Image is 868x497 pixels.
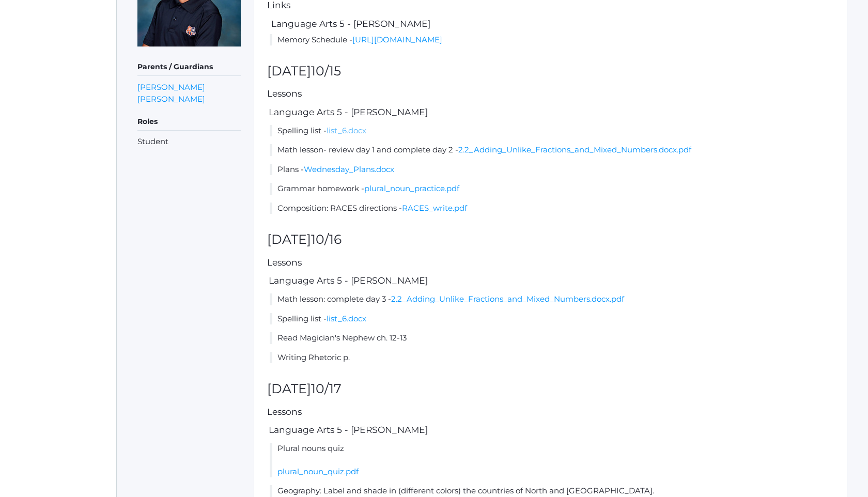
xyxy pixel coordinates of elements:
a: 2.2_Adding_Unlike_Fractions_and_Mixed_Numbers.docx.pdf [458,145,691,154]
a: 2.2_Adding_Unlike_Fractions_and_Mixed_Numbers.docx.pdf [391,294,624,304]
h5: Roles [137,113,241,131]
li: Plans - [270,164,834,176]
h5: Lessons [267,407,834,417]
h2: [DATE] [267,64,834,79]
li: Composition: RACES directions - [270,203,834,214]
li: Writing Rhetoric p. [270,352,834,364]
h5: Parents / Guardians [137,58,241,76]
li: Spelling list - [270,125,834,137]
a: list_6.docx [327,314,366,323]
span: 10/17 [311,381,342,396]
li: Plural nouns quiz [270,443,834,478]
h5: Lessons [267,89,834,99]
h5: Language Arts 5 - [PERSON_NAME] [267,425,834,435]
h5: Links [267,1,834,10]
a: [PERSON_NAME] [137,81,205,93]
li: Math lesson- review day 1 and complete day 2 - [270,144,834,156]
h5: Language Arts 5 - [PERSON_NAME] [267,276,834,286]
li: Student [137,136,241,148]
li: Math lesson: complete day 3 - [270,293,834,305]
h5: Language Arts 5 - [PERSON_NAME] [267,107,834,117]
li: Memory Schedule - [270,34,834,46]
h2: [DATE] [267,232,834,247]
span: 10/16 [311,231,342,247]
a: plural_noun_practice.pdf [364,183,459,193]
h5: Lessons [267,258,834,268]
a: Wednesday_Plans.docx [304,164,394,174]
a: [URL][DOMAIN_NAME] [352,35,442,44]
h2: [DATE] [267,382,834,396]
a: RACES_write.pdf [402,203,467,213]
li: Read Magician's Nephew ch. 12-13 [270,332,834,344]
li: Spelling list - [270,313,834,325]
a: list_6.docx [327,126,366,135]
li: Grammar homework - [270,183,834,195]
h5: Language Arts 5 - [PERSON_NAME] [270,19,834,29]
a: [PERSON_NAME] [137,93,205,105]
a: plural_noun_quiz.pdf [277,467,359,476]
span: 10/15 [311,63,341,79]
